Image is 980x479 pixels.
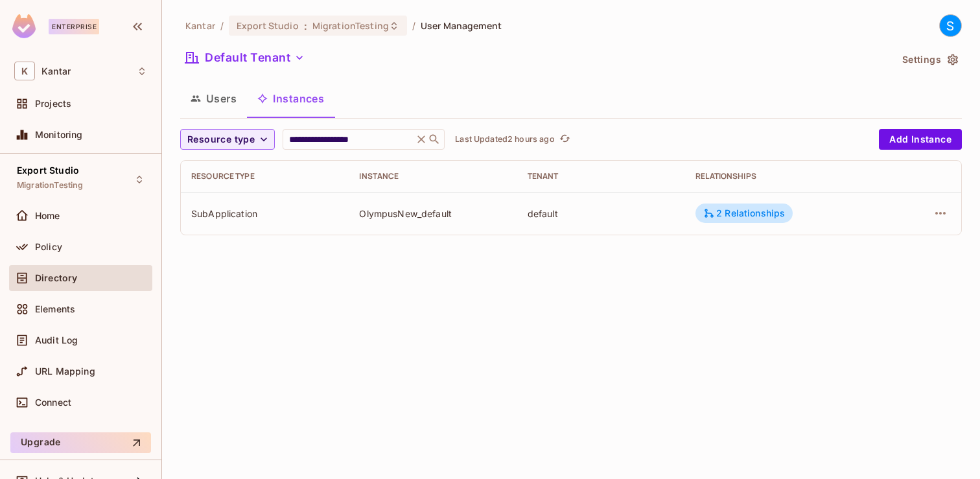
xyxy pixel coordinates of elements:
[14,62,35,80] span: K
[35,397,71,408] span: Connect
[17,165,79,176] span: Export Studio
[703,207,785,219] div: 2 Relationships
[35,130,83,140] span: Monitoring
[528,207,675,220] div: default
[897,49,962,70] button: Settings
[35,273,77,283] span: Directory
[557,132,573,147] button: refresh
[455,134,554,145] p: Last Updated 2 hours ago
[939,14,962,37] div: S
[421,19,502,32] span: User Management
[17,180,83,191] span: MigrationTesting
[879,129,962,150] button: Add Instance
[191,207,338,220] div: SubApplication
[303,21,308,31] span: :
[49,19,99,34] div: Enterprise
[35,242,62,252] span: Policy
[35,211,60,221] span: Home
[412,19,415,32] li: /
[35,304,75,314] span: Elements
[41,66,71,76] span: Workspace: Kantar
[180,129,275,150] button: Resource type
[237,19,299,32] span: Export Studio
[10,432,151,453] button: Upgrade
[35,335,78,345] span: Audit Log
[312,19,389,32] span: MigrationTesting
[359,171,506,181] div: Instance
[35,99,71,109] span: Projects
[247,82,334,115] button: Instances
[187,132,255,148] span: Resource type
[191,171,338,181] div: Resource type
[180,82,247,115] button: Users
[555,132,573,147] span: Click to refresh data
[12,14,36,38] img: SReyMgAAAABJRU5ErkJggg==
[180,47,310,68] button: Default Tenant
[559,133,570,146] span: refresh
[359,207,506,220] div: OlympusNew_default
[35,366,95,377] span: URL Mapping
[220,19,224,32] li: /
[695,171,879,181] div: Relationships
[528,171,675,181] div: Tenant
[185,19,215,32] span: the active workspace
